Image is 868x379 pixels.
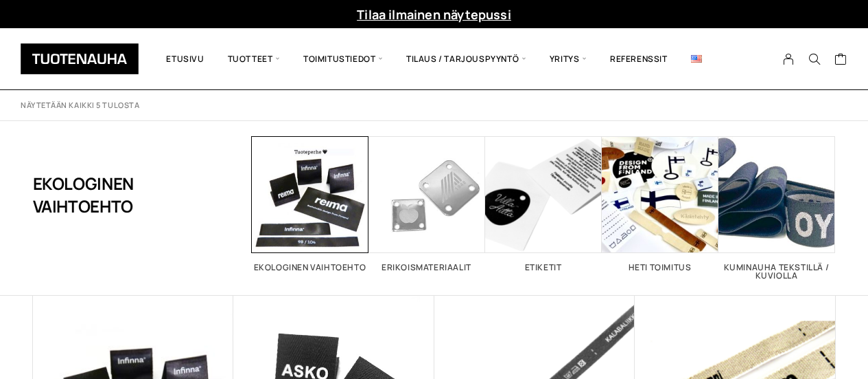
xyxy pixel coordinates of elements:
a: My Account [775,53,802,65]
a: Tilaa ilmainen näytepussi [357,6,511,23]
h2: Ekologinen vaihtoehto [252,263,368,272]
a: Etusivu [154,39,215,79]
a: Visit product category Ekologinen vaihtoehto [252,136,368,272]
a: Visit product category Etiketit [485,136,602,272]
span: Tilaus / Tarjouspyyntö [395,39,538,79]
h2: Heti toimitus [602,263,718,272]
a: Visit product category Heti toimitus [602,136,718,272]
h2: Etiketit [485,263,602,272]
a: Visit product category Erikoismateriaalit [368,136,485,272]
span: Yritys [538,39,598,79]
span: Tuotteet [216,39,292,79]
a: Cart [834,52,847,69]
img: Tuotenauha Oy [21,43,139,74]
h2: Kuminauha tekstillä / kuviolla [718,263,835,280]
a: Visit product category Kuminauha tekstillä / kuviolla [718,136,835,280]
h1: Ekologinen vaihtoehto [33,136,183,253]
a: Referenssit [598,39,679,79]
span: Toimitustiedot [292,39,395,79]
p: Näytetään kaikki 5 tulosta [21,100,139,111]
button: Search [801,53,828,65]
h2: Erikoismateriaalit [368,263,485,272]
img: English [691,55,702,63]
